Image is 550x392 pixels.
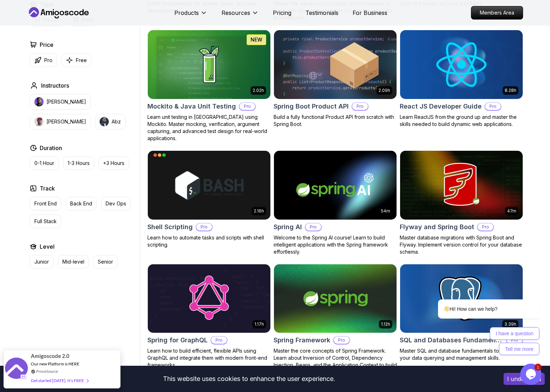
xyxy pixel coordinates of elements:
p: 2.02h [253,88,264,93]
p: Learn how to build efficient, flexible APIs using GraphQL and integrate them with modern front-en... [147,347,271,369]
button: +3 Hours [99,156,129,170]
p: Welcome to the Spring AI course! Learn to build intelligent applications with the Spring framewor... [274,234,397,255]
a: Flyway and Spring Boot card47mFlyway and Spring BootProMaster database migrations with Spring Boo... [400,150,523,255]
h2: Mockito & Java Unit Testing [147,101,236,111]
img: Flyway and Spring Boot card [400,151,523,220]
div: Get started [DATE]. It's FREE [31,376,88,385]
p: Learn unit testing in [GEOGRAPHIC_DATA] using Mockito. Master mocking, verification, argument cap... [147,114,271,142]
p: Mid-level [62,258,84,265]
img: React JS Developer Guide card [400,30,523,99]
p: Learn how to automate tasks and scripts with shell scripting. [147,234,271,248]
a: Shell Scripting card2.16hShell ScriptingProLearn how to automate tasks and scripts with shell scr... [147,150,271,248]
h2: Instructors [41,81,69,90]
p: Master database migrations with Spring Boot and Flyway. Implement version control for your databa... [400,234,523,255]
p: Pro [305,223,321,231]
p: [PERSON_NAME] [46,98,86,105]
h2: React JS Developer Guide [400,101,482,111]
img: Spring Boot Product API card [274,30,397,99]
button: Back End [66,197,97,210]
img: Shell Scripting card [148,151,270,220]
img: Spring for GraphQL card [148,264,270,333]
p: Pro [44,57,52,64]
button: 1-3 Hours [63,156,94,170]
button: instructor img[PERSON_NAME] [30,114,91,129]
button: Products [174,9,207,23]
h2: Spring Framework [274,335,330,345]
a: Testimonials [305,9,338,17]
h2: Spring Boot Product API [274,101,349,111]
a: Spring Boot Product API card2.09hSpring Boot Product APIProBuild a fully functional Product API f... [274,30,397,128]
button: Mid-level [58,255,89,269]
p: Abz [112,118,121,125]
button: Free [61,53,91,67]
h2: Spring AI [274,222,302,232]
img: Spring Framework card [274,264,397,333]
p: Build a fully functional Product API from scratch with Spring Boot. [274,114,397,128]
a: Pricing [273,9,291,17]
p: Front End [34,200,57,207]
p: Pro [485,103,501,110]
p: [PERSON_NAME] [46,118,86,125]
span: Amigoscode 2.0 [31,352,69,360]
button: Accept cookies [504,373,545,385]
p: 0-1 Hour [34,160,54,167]
a: Spring Framework card1.12hSpring FrameworkProMaster the core concepts of Spring Framework. Learn ... [274,264,397,376]
p: Pro [196,223,212,231]
img: instructor img [34,97,44,106]
p: NEW [251,36,262,43]
p: Pro [211,337,227,344]
button: Full Stack [30,215,61,228]
p: 1.17h [254,321,264,327]
img: provesource social proof notification image [5,358,28,381]
p: 1-3 Hours [68,160,90,167]
button: 0-1 Hour [30,156,59,170]
p: Products [174,9,199,17]
p: Members Area [471,6,523,19]
p: Pro [478,223,493,231]
img: instructor img [100,117,109,126]
iframe: chat widget [415,243,543,360]
span: Our new Platform is HERE [31,361,79,366]
button: Senior [93,255,118,269]
p: 54m [381,208,390,214]
p: Master SQL and database fundamentals to enhance your data querying and management skills. [400,347,523,361]
button: Front End [30,197,61,210]
a: ProveSource [36,368,58,374]
a: Mockito & Java Unit Testing card2.02hNEWMockito & Java Unit TestingProLearn unit testing in [GEOG... [147,30,271,142]
h2: Track [40,184,55,193]
a: For Business [353,9,387,17]
p: Pro [334,337,349,344]
button: instructor imgAbz [95,114,125,129]
h2: Price [40,40,54,49]
a: React JS Developer Guide card8.28hReact JS Developer GuideProLearn ReactJS from the ground up and... [400,30,523,128]
img: SQL and Databases Fundamentals card [400,264,523,333]
button: Resources [221,9,259,23]
p: Back End [70,200,92,207]
button: instructor img[PERSON_NAME] [30,94,91,110]
p: +3 Hours [103,160,124,167]
iframe: chat widget [520,364,543,385]
h2: Shell Scripting [147,222,193,232]
p: Full Stack [34,218,57,225]
p: Junior [34,258,49,265]
h2: Flyway and Spring Boot [400,222,474,232]
h2: Spring for GraphQL [147,335,208,345]
p: Dev Ops [106,200,126,207]
p: 2.16h [254,208,264,214]
a: Spring AI card54mSpring AIProWelcome to the Spring AI course! Learn to build intelligent applicat... [274,150,397,255]
img: Spring AI card [274,151,397,220]
h2: Level [40,242,55,251]
img: instructor img [34,117,44,126]
button: Junior [30,255,54,269]
p: 8.28h [505,88,516,93]
p: Free [76,57,87,64]
a: Spring for GraphQL card1.17hSpring for GraphQLProLearn how to build efficient, flexible APIs usin... [147,264,271,369]
p: Senior [98,258,113,265]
